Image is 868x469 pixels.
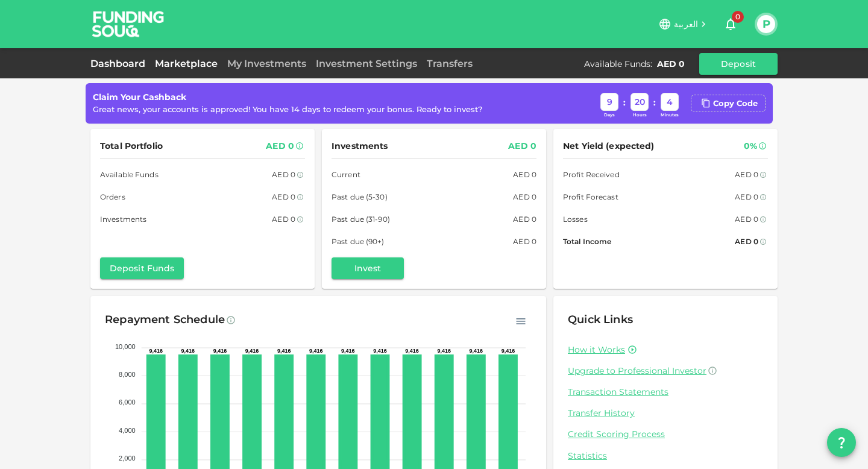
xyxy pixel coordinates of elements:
span: Investments [100,213,146,225]
span: Total Portfolio [100,139,163,154]
div: 0% [744,139,757,154]
button: Invest [332,257,404,279]
div: AED 0 [513,235,536,248]
span: Investments [332,139,388,154]
span: Orders [100,190,125,203]
a: Dashboard [90,58,150,69]
tspan: 4,000 [119,426,136,433]
span: Losses [563,213,588,225]
div: 9 [600,93,618,111]
span: العربية [674,19,698,30]
div: AED 0 [513,213,536,225]
div: AED 0 [508,139,536,154]
span: Net Yield (expected) [563,139,655,154]
span: Profit Forecast [563,190,618,203]
div: Hours [631,112,649,119]
a: Transaction Statements [568,386,763,398]
div: Minutes [661,112,679,119]
div: AED 0 [657,58,685,70]
tspan: 8,000 [119,370,136,377]
div: AED 0 [735,213,758,225]
div: Available Funds : [584,58,652,70]
button: Deposit [699,53,778,75]
div: : [653,96,656,109]
a: Transfers [422,58,477,69]
span: Current [332,168,360,181]
a: Upgrade to Professional Investor [568,365,763,377]
span: Past due (31-90) [332,213,390,225]
div: AED 0 [513,168,536,181]
tspan: 10,000 [115,342,136,350]
tspan: 6,000 [119,398,136,406]
a: How it Works [568,344,625,356]
div: Days [600,112,618,119]
a: My Investments [222,58,311,69]
span: Past due (90+) [332,235,385,248]
div: AED 0 [272,168,295,181]
span: Total Income [563,235,611,248]
span: Profit Received [563,168,620,181]
div: AED 0 [735,168,758,181]
span: 0 [732,11,744,23]
span: Available Funds [100,168,159,181]
div: Copy Code [713,98,758,110]
div: AED 0 [735,235,758,248]
div: 4 [661,93,679,111]
span: Claim Your Cashback [93,92,186,102]
div: Great news, your accounts is approved! You have 14 days to redeem your bonus. Ready to invest? [93,104,482,116]
div: AED 0 [272,190,295,203]
button: 0 [719,12,743,36]
tspan: 2,000 [119,455,136,462]
div: AED 0 [513,190,536,203]
div: Repayment Schedule [105,310,225,330]
button: Deposit Funds [100,257,184,279]
button: question [827,428,856,457]
div: AED 0 [272,213,295,225]
div: 20 [631,93,649,111]
button: P [757,15,775,33]
div: AED 0 [735,190,758,203]
span: Upgrade to Professional Investor [568,365,706,376]
span: Past due (5-30) [332,190,388,203]
a: Statistics [568,450,763,462]
div: AED 0 [266,139,294,154]
a: Investment Settings [311,58,422,69]
span: Quick Links [568,313,633,326]
a: Credit Scoring Process [568,429,763,440]
a: Marketplace [150,58,222,69]
div: : [623,96,626,109]
a: Transfer History [568,408,763,419]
